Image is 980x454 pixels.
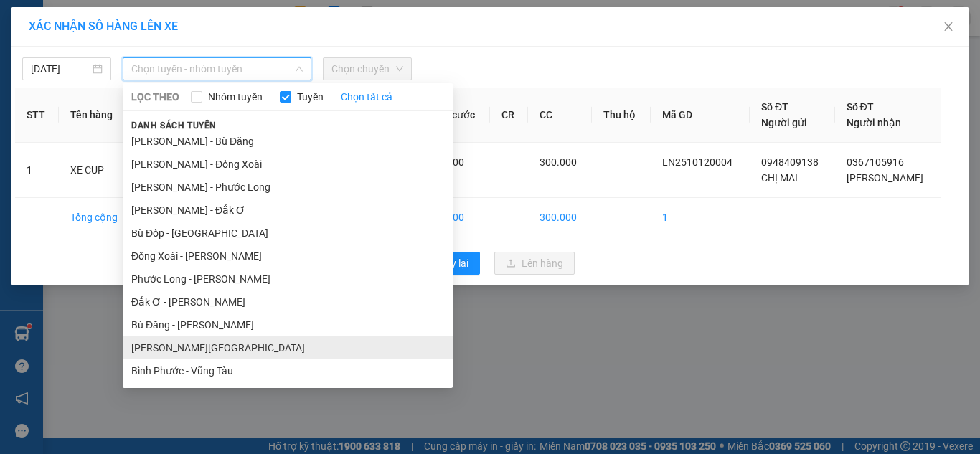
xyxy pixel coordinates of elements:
li: [PERSON_NAME] - Đồng Xoài [123,153,453,176]
span: 0948409138 [761,156,819,168]
span: Chọn tuyến - nhóm tuyến [131,58,303,80]
span: Người gửi [761,117,807,128]
li: Bù Đốp - [GEOGRAPHIC_DATA] [123,222,453,245]
li: [PERSON_NAME] - Đắk Ơ [123,199,453,222]
button: uploadLên hàng [494,252,575,275]
th: CR [490,88,528,143]
span: Số ĐT [761,101,788,113]
li: Đồng Xoài - [PERSON_NAME] [123,245,453,268]
div: VP Lộc Ninh [12,12,102,47]
li: [PERSON_NAME] - Phước Long [123,176,453,199]
th: Thu hộ [592,88,651,143]
th: Tên hàng [59,88,133,143]
input: 12/10/2025 [31,61,90,77]
li: Đắk Ơ - [PERSON_NAME] [123,290,453,313]
td: Tổng cộng [59,198,133,237]
a: Chọn tất cả [341,89,392,105]
th: Mã GD [651,88,750,143]
div: CHỊ MAI [12,47,102,64]
span: LỌC THEO [131,89,179,105]
span: Tuyến [291,89,329,105]
span: 0367105916 [847,156,904,168]
span: Người nhận [847,117,901,128]
th: CC [528,88,592,143]
span: XÁC NHẬN SỐ HÀNG LÊN XE [29,19,178,33]
span: close [943,21,954,32]
td: 1 [651,198,750,237]
div: [PERSON_NAME] [112,29,227,47]
span: LN2510120004 [662,156,732,168]
div: 300.000 [110,93,228,113]
span: Nhận: [112,14,146,29]
span: [PERSON_NAME] [847,172,923,184]
td: 1 [15,143,59,198]
span: Chọn chuyến [331,58,403,80]
div: VP Quận 5 [112,12,227,29]
span: Gửi: [12,14,34,29]
span: CC : [110,96,130,111]
li: Bù Đăng - [PERSON_NAME] [123,313,453,336]
td: XE CUP [59,143,133,198]
span: down [295,65,303,73]
span: Danh sách tuyến [123,119,225,132]
span: Số ĐT [847,101,874,113]
li: Bình Phước - Vũng Tàu [123,359,453,382]
th: STT [15,88,59,143]
li: [PERSON_NAME] - Bù Đăng [123,130,453,153]
button: Close [928,7,969,47]
span: Nhóm tuyến [202,89,268,105]
span: CHỊ MAI [761,172,798,184]
li: [PERSON_NAME][GEOGRAPHIC_DATA] [123,336,453,359]
li: Phước Long - [PERSON_NAME] [123,268,453,290]
span: 300.000 [540,156,577,168]
td: 300.000 [528,198,592,237]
